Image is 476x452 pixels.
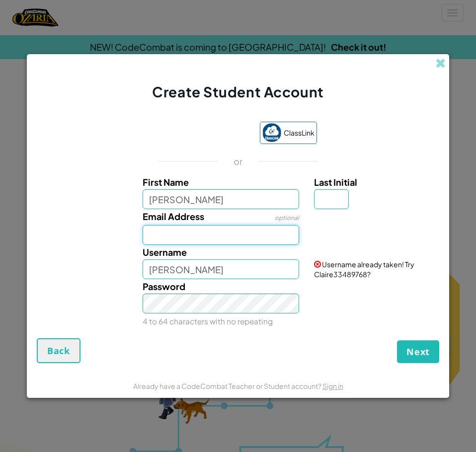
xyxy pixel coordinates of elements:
[143,281,185,292] span: Password
[262,123,281,142] img: classlink-logo-small.png
[406,346,430,358] span: Next
[314,260,414,279] span: Username already taken! Try Claire33489768?
[234,155,243,167] p: or
[143,316,273,326] small: 4 to 64 characters with no repeating
[143,246,187,258] span: Username
[322,381,343,390] a: Sign in
[47,345,70,357] span: Back
[143,176,189,188] span: First Name
[37,338,80,363] button: Back
[133,381,322,390] span: Already have a CodeCombat Teacher or Student account?
[152,83,323,100] span: Create Student Account
[284,126,315,140] span: ClassLink
[143,211,204,222] span: Email Address
[397,340,439,363] button: Next
[314,176,357,188] span: Last Initial
[275,214,299,222] span: optional
[154,123,255,145] iframe: Sign in with Google Button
